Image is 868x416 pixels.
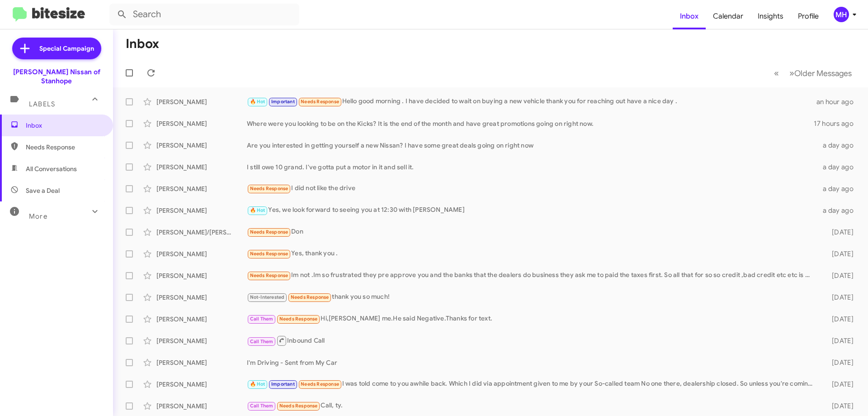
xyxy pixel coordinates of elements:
[817,293,861,302] div: [DATE]
[247,358,817,367] div: I'm Driving - Sent from My Car
[156,336,247,345] div: [PERSON_NAME]
[156,271,247,280] div: [PERSON_NAME]
[156,249,247,258] div: [PERSON_NAME]
[784,64,857,82] button: Next
[12,38,101,59] a: Special Campaign
[271,381,295,387] span: Important
[156,163,247,172] div: [PERSON_NAME]
[250,186,288,191] span: Needs Response
[250,207,265,213] span: 🔥 Hot
[247,205,817,215] div: Yes, we look forward to seeing you at 12:30 with [PERSON_NAME]
[817,228,861,237] div: [DATE]
[156,206,247,215] div: [PERSON_NAME]
[250,273,288,278] span: Needs Response
[156,97,247,106] div: [PERSON_NAME]
[156,380,247,389] div: [PERSON_NAME]
[769,64,784,82] button: Previous
[29,100,55,108] span: Labels
[247,292,817,302] div: thank you so much!
[156,228,247,237] div: [PERSON_NAME]/[PERSON_NAME]
[250,251,288,257] span: Needs Response
[817,141,861,150] div: a day ago
[769,64,857,82] nav: Page navigation example
[156,358,247,367] div: [PERSON_NAME]
[750,3,791,29] a: Insights
[817,380,861,389] div: [DATE]
[817,206,861,215] div: a day ago
[250,294,285,300] span: Not-Interested
[26,164,77,173] span: All Conversations
[814,119,861,128] div: 17 hours ago
[156,315,247,324] div: [PERSON_NAME]
[247,141,817,150] div: Are you interested in getting yourself a new Nissan? I have some great deals going on right now
[789,67,794,79] span: »
[817,184,861,193] div: a day ago
[26,143,103,152] span: Needs Response
[247,270,817,281] div: Im not .Im so frustrated they pre approve you and the banks that the dealers do business they ask...
[791,3,826,29] a: Profile
[816,97,861,106] div: an hour ago
[250,339,274,344] span: Call Them
[26,121,103,130] span: Inbox
[109,4,299,25] input: Search
[250,229,288,235] span: Needs Response
[250,99,265,105] span: 🔥 Hot
[156,119,247,128] div: [PERSON_NAME]
[279,403,318,409] span: Needs Response
[247,335,817,346] div: Inbound Call
[247,96,816,107] div: Hello good morning . I have decided to wait on buying a new vehicle thank you for reaching out ha...
[817,163,861,172] div: a day ago
[279,316,318,322] span: Needs Response
[247,183,817,194] div: I did not like the drive
[291,294,329,300] span: Needs Response
[794,68,852,78] span: Older Messages
[817,336,861,345] div: [DATE]
[126,37,159,51] h1: Inbox
[301,99,339,105] span: Needs Response
[271,99,295,105] span: Important
[817,402,861,411] div: [DATE]
[247,401,817,411] div: Call, ty.
[26,186,60,195] span: Save a Deal
[834,7,849,22] div: MH
[673,3,706,29] a: Inbox
[774,67,779,79] span: «
[247,249,817,259] div: Yes, thank you .
[250,403,274,409] span: Call Them
[39,44,94,53] span: Special Campaign
[156,293,247,302] div: [PERSON_NAME]
[156,141,247,150] div: [PERSON_NAME]
[247,314,817,324] div: Hi,[PERSON_NAME] me.He said Negative.Thanks for text.
[817,249,861,258] div: [DATE]
[247,227,817,237] div: Don
[156,184,247,193] div: [PERSON_NAME]
[247,119,814,128] div: Where were you looking to be on the Kicks? It is the end of the month and have great promotions g...
[247,163,817,172] div: I still owe 10 grand. I've gotta put a motor in it and sell it.
[29,212,47,220] span: More
[156,402,247,411] div: [PERSON_NAME]
[817,315,861,324] div: [DATE]
[817,358,861,367] div: [DATE]
[706,3,750,29] a: Calendar
[301,381,339,387] span: Needs Response
[250,381,265,387] span: 🔥 Hot
[826,7,858,22] button: MH
[817,271,861,280] div: [DATE]
[247,379,817,389] div: I was told come to you awhile back. Which I did via appointment given to me by your So-called tea...
[250,316,274,322] span: Call Them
